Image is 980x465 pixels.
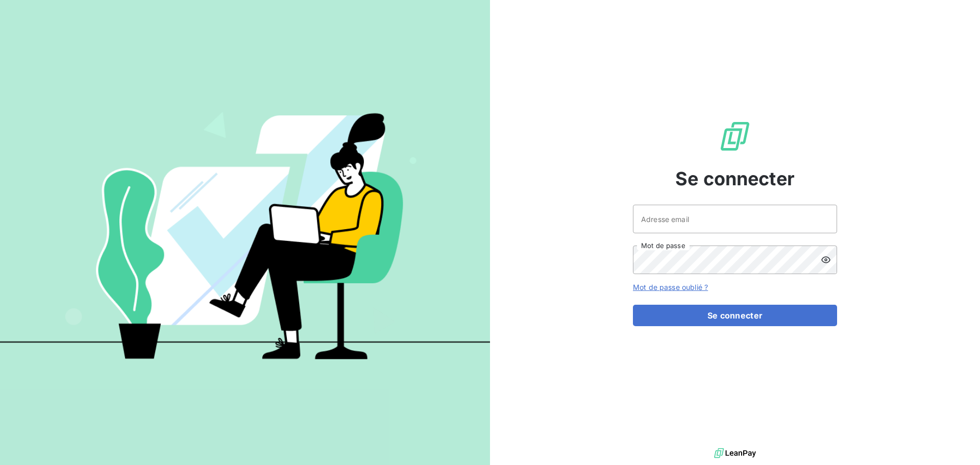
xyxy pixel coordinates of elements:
img: Logo LeanPay [719,120,751,153]
span: Se connecter [675,165,795,192]
a: Mot de passe oublié ? [633,283,708,291]
button: Se connecter [633,305,837,326]
input: placeholder [633,205,837,233]
img: logo [714,446,756,461]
